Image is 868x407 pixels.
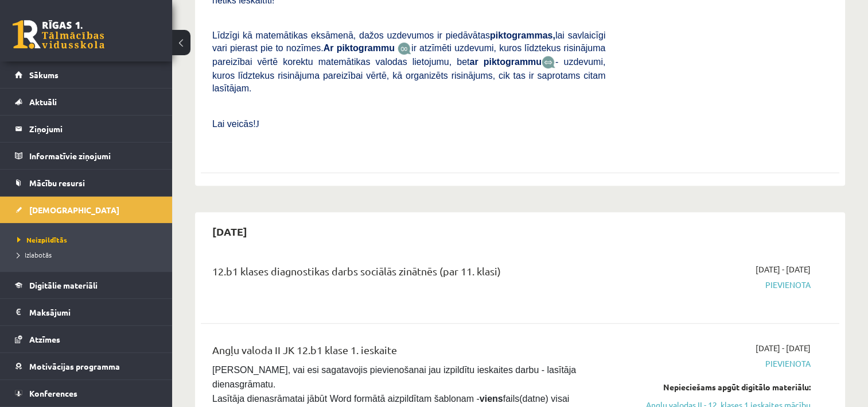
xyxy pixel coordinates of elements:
span: Neizpildītās [17,235,67,244]
a: Atzīmes [15,326,158,352]
span: Sākums [29,70,59,80]
legend: Informatīvie ziņojumi [29,143,158,169]
a: Maksājumi [15,299,158,325]
div: 12.b1 klases diagnostikas darbs sociālās zinātnēs (par 11. klasi) [212,263,605,285]
img: wKvN42sLe3LLwAAAABJRU5ErkJggg== [542,56,555,69]
a: Izlabotās [17,249,161,260]
span: [DATE] - [DATE] [756,263,811,275]
div: Angļu valoda II JK 12.b1 klase 1. ieskaite [212,342,605,363]
div: Nepieciešams apgūt digitālo materiālu: [622,381,811,393]
h2: [DATE] [201,218,259,245]
a: Konferences [15,380,158,406]
a: Aktuāli [15,89,158,115]
span: Digitālie materiāli [29,280,98,290]
a: Rīgas 1. Tālmācības vidusskola [13,20,104,49]
span: Izlabotās [17,250,52,259]
a: Informatīvie ziņojumi [15,143,158,169]
span: Līdzīgi kā matemātikas eksāmenā, dažos uzdevumos ir piedāvātas lai savlaicīgi vari pierast pie to... [212,30,605,53]
a: [DEMOGRAPHIC_DATA] [15,197,158,223]
b: ar piktogrammu [469,57,542,67]
img: JfuEzvunn4EvwAAAAASUVORK5CYII= [398,42,411,55]
a: Digitālie materiāli [15,272,158,298]
a: Motivācijas programma [15,353,158,379]
a: Mācību resursi [15,170,158,196]
a: Neizpildītās [17,235,161,245]
span: Motivācijas programma [29,361,120,371]
span: [DEMOGRAPHIC_DATA] [29,205,119,215]
span: J [256,119,259,129]
b: piktogrammas, [490,30,555,40]
span: Konferences [29,388,77,398]
span: Pievienota [622,358,811,370]
a: Sākums [15,62,158,88]
span: Atzīmes [29,334,60,344]
legend: Maksājumi [29,299,158,325]
span: - uzdevumi, kuros līdztekus risinājuma pareizībai vērtē, kā organizēts risinājums, cik tas ir sap... [212,57,605,93]
span: [DATE] - [DATE] [756,342,811,354]
span: Aktuāli [29,97,57,107]
span: Pievienota [622,279,811,291]
a: Ziņojumi [15,116,158,142]
span: Mācību resursi [29,178,85,188]
span: Lai veicās! [212,119,256,129]
strong: viens [480,394,503,404]
b: Ar piktogrammu [324,43,395,53]
legend: Ziņojumi [29,116,158,142]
